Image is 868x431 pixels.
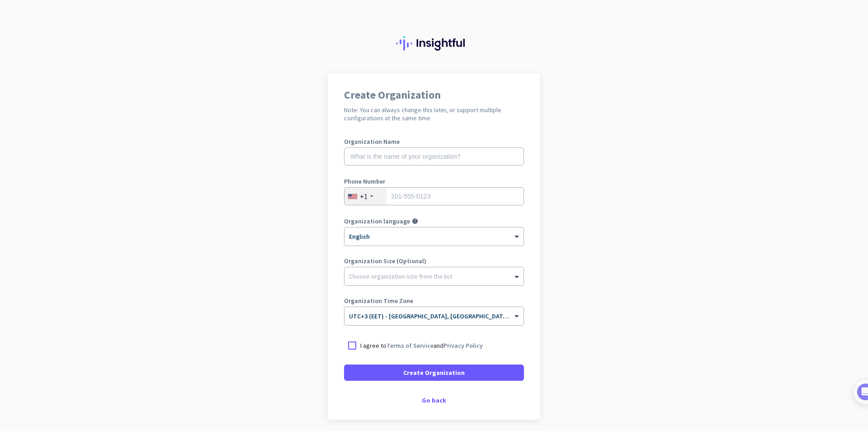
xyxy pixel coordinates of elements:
[344,258,524,264] label: Organization Size (Optional)
[344,147,524,166] input: What is the name of your organization?
[344,106,524,122] h2: Note: You can always change this later, or support multiple configurations at the same time
[344,90,524,100] h1: Create Organization
[396,36,472,51] img: Insightful
[344,138,524,145] label: Organization Name
[344,218,410,224] label: Organization language
[403,368,465,377] span: Create Organization
[443,341,483,350] a: Privacy Policy
[360,341,483,350] p: I agree to and
[344,178,524,185] label: Phone Number
[344,187,524,205] input: 201-555-0123
[387,341,434,350] a: Terms of Service
[360,192,368,201] div: +1
[344,298,524,304] label: Organization Time Zone
[412,218,418,224] i: help
[344,397,524,403] div: Go back
[344,365,524,381] button: Create Organization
